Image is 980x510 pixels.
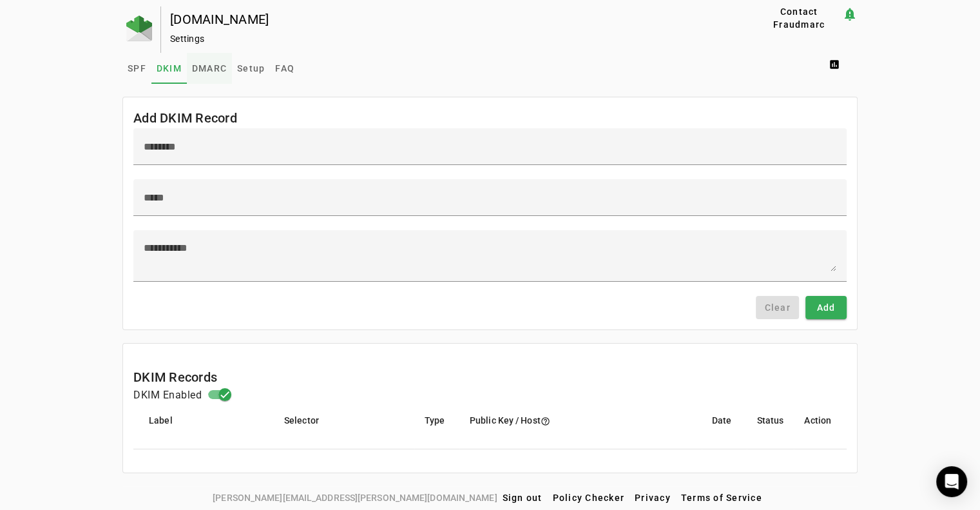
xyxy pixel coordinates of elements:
[503,493,543,503] span: Sign out
[192,64,227,73] span: DMARC
[133,387,202,403] h4: DKIM Enabled
[629,486,676,509] button: Privacy
[133,367,217,387] mat-card-title: DKIM Records
[151,53,187,84] a: DKIM
[187,53,232,84] a: DMARC
[133,108,237,128] mat-card-title: Add DKIM Record
[232,53,270,84] a: Setup
[635,493,671,503] span: Privacy
[541,417,550,426] i: help_outline
[756,6,842,30] button: Contact Fraudmarc
[213,491,497,505] span: [PERSON_NAME][EMAIL_ADDRESS][PERSON_NAME][DOMAIN_NAME]
[170,13,715,26] div: [DOMAIN_NAME]
[794,413,847,449] mat-header-cell: Action
[817,301,836,314] span: Add
[676,486,767,509] button: Terms of Service
[761,5,837,31] span: Contact Fraudmarc
[702,413,747,449] mat-header-cell: Date
[548,486,630,509] button: Policy Checker
[237,64,265,73] span: Setup
[681,493,762,503] span: Terms of Service
[122,53,151,84] a: SPF
[126,15,152,41] img: Fraudmarc Logo
[459,413,702,449] mat-header-cell: Public Key / Host
[936,466,967,497] div: Open Intercom Messenger
[414,413,459,449] mat-header-cell: Type
[133,413,274,449] mat-header-cell: Label
[805,296,847,319] button: Add
[842,6,858,22] mat-icon: notification_important
[128,64,146,73] span: SPF
[275,64,294,73] span: FAQ
[157,64,182,73] span: DKIM
[274,413,414,449] mat-header-cell: Selector
[270,53,300,84] a: FAQ
[170,32,715,45] div: Settings
[747,413,794,449] mat-header-cell: Status
[497,486,548,509] button: Sign out
[553,493,625,503] span: Policy Checker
